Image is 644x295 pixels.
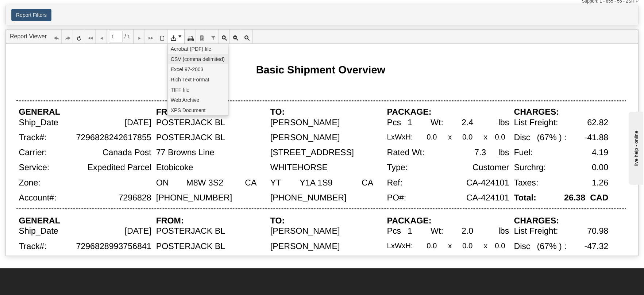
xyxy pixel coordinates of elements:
[171,55,225,63] span: CSV (comma delimited)
[484,242,487,250] div: x
[462,227,473,236] div: 2.0
[462,118,473,127] div: 2.4
[19,242,47,251] div: Track#:
[387,107,431,117] div: PACKAGE:
[387,227,401,236] div: Pcs
[592,148,608,157] div: 4.19
[156,178,169,188] div: ON
[19,133,47,142] div: Track#:
[584,242,608,251] div: -47.32
[171,66,204,73] span: Excel 97-2003
[387,118,401,127] div: Pcs
[408,118,412,127] div: 1
[171,45,211,53] span: Acrobat (PDF) file
[466,193,509,203] div: CA-424101
[73,30,84,43] a: Refresh
[484,133,487,141] div: x
[514,133,530,142] div: Disc
[495,242,505,250] div: 0.0
[431,227,443,236] div: Wt:
[498,148,509,157] div: lbs
[103,148,151,157] div: Canada Post
[431,118,443,127] div: Wt:
[87,163,151,173] div: Expedited Parcel
[168,64,228,74] a: Excel 97-2003
[587,227,608,236] div: 70.98
[19,118,58,127] div: Ship_Date
[474,148,486,157] div: 7.3
[11,9,51,21] button: Report Filters
[300,178,332,188] div: Y1A 1S9
[270,163,328,173] div: WHITEHORSE
[168,54,228,64] a: CSV (comma delimited)
[156,107,184,117] div: FROM:
[156,227,225,236] div: POSTERJACK BL
[156,118,225,127] div: POSTERJACK BL
[230,30,241,43] a: Zoom Out
[362,178,373,188] div: CA
[462,242,473,250] div: 0.0
[627,110,643,185] iframe: chat widget
[156,148,215,157] div: 77 Browns Line
[448,133,452,141] div: x
[186,178,223,188] div: M8W 3S2
[19,216,60,226] div: GENERAL
[387,193,406,203] div: PO#:
[498,118,509,127] div: lbs
[19,178,41,188] div: Zone:
[219,30,230,43] a: Zoom In
[387,178,402,188] div: Ref:
[590,193,608,203] div: CAD
[387,133,413,141] div: LxWxH:
[156,30,167,43] a: Toggle Print Preview
[171,96,199,104] span: Web Archive
[168,105,228,115] a: XPS Document
[124,33,126,40] span: /
[168,95,228,105] a: Web Archive
[495,133,505,141] div: 0.0
[514,193,536,203] div: Total:
[19,148,47,157] div: Carrier:
[537,133,566,142] div: (67% ) :
[514,107,559,117] div: CHARGES:
[498,227,509,236] div: lbs
[473,163,509,173] div: Customer
[127,33,130,40] span: 1
[125,118,151,127] div: [DATE]
[466,178,509,188] div: CA-424101
[514,163,546,173] div: Surchrg:
[19,163,50,173] div: Service:
[427,133,437,141] div: 0.0
[514,227,558,236] div: List Freight:
[270,133,340,142] div: [PERSON_NAME]
[171,107,206,114] span: XPS Document
[427,242,437,250] div: 0.0
[76,242,151,251] div: 7296828993756841
[514,242,530,251] div: Disc
[270,193,347,203] div: [PHONE_NUMBER]
[156,193,232,203] div: [PHONE_NUMBER]
[387,148,424,157] div: Rated Wt:
[514,178,538,188] div: Taxes:
[537,242,566,251] div: (67% ) :
[125,227,151,236] div: [DATE]
[270,227,340,236] div: [PERSON_NAME]
[168,85,228,95] a: TIFF file
[76,133,151,142] div: 7296828242617855
[156,242,225,251] div: POSTERJACK BL
[185,30,196,43] a: Print
[168,44,228,54] a: Acrobat (PDF) file
[256,64,385,76] div: Basic Shipment Overview
[19,193,57,203] div: Account#:
[241,30,252,43] a: Toggle FullPage/PageWidth
[564,193,585,203] div: 26.38
[156,216,184,226] div: FROM:
[245,178,257,188] div: CA
[584,133,608,142] div: -41.88
[156,133,225,142] div: POSTERJACK BL
[270,216,285,226] div: TO:
[592,178,608,188] div: 1.26
[5,6,68,12] div: live help - online
[171,86,189,93] span: TIFF file
[270,242,340,251] div: [PERSON_NAME]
